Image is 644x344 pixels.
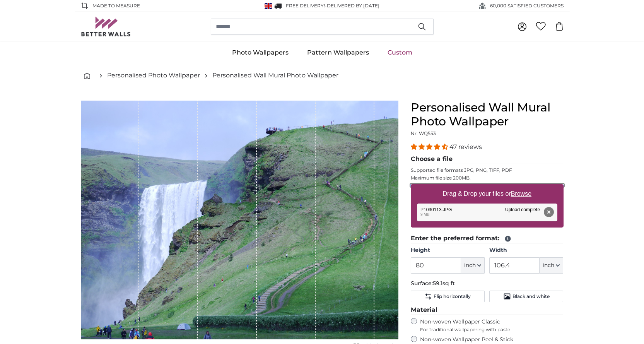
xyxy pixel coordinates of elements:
label: Height [411,246,485,254]
span: 60,000 SATISFIED CUSTOMERS [490,2,564,9]
button: Flip horizontally [411,291,485,302]
span: Black and white [512,293,550,300]
span: inch [464,262,476,269]
button: Black and white [489,291,563,302]
span: 47 reviews [449,143,482,151]
span: Nr. WQ553 [411,130,436,136]
button: inch [461,257,485,274]
label: Drag & Drop your files or [439,186,534,202]
span: FREE delivery! [286,3,325,9]
span: 4.38 stars [411,143,449,151]
a: Personalised Wall Mural Photo Wallpaper [212,71,338,80]
span: For traditional wallpapering with paste [420,327,564,333]
span: Flip horizontally [434,293,471,300]
a: Custom [378,43,422,63]
h1: Personalised Wall Mural Photo Wallpaper [411,101,564,128]
u: Browse [511,190,531,197]
legend: Enter the preferred format: [411,234,564,243]
a: Pattern Wallpapers [298,43,378,63]
legend: Choose a file [411,154,564,164]
span: 59.1sq ft [433,280,455,287]
label: Width [489,246,563,254]
label: Non-woven Wallpaper Classic [420,318,564,333]
button: inch [540,257,563,274]
p: Surface: [411,280,564,288]
p: Maximum file size 200MB. [411,175,564,181]
span: Made to Measure [92,2,140,9]
a: Personalised Photo Wallpaper [107,71,200,80]
span: inch [543,262,554,269]
p: Supported file formats JPG, PNG, TIFF, PDF [411,167,564,173]
span: Delivered by [DATE] [327,3,379,9]
a: Photo Wallpapers [223,43,298,63]
span: - [325,3,379,9]
img: Betterwalls [81,17,131,36]
nav: breadcrumbs [81,63,564,88]
legend: Material [411,305,564,315]
img: United Kingdom [265,3,272,9]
